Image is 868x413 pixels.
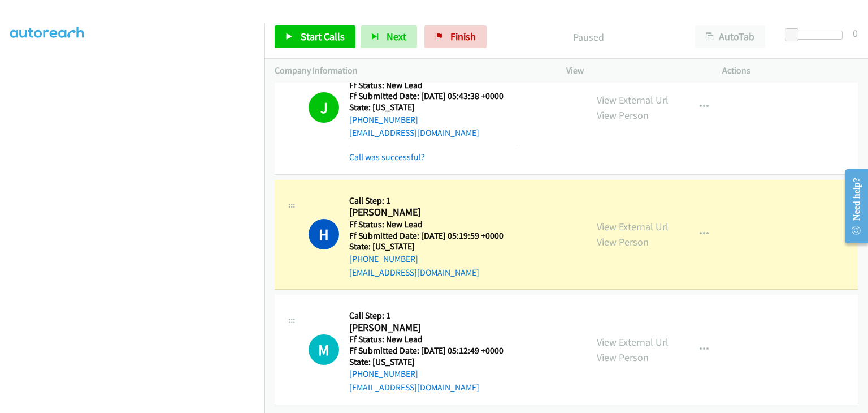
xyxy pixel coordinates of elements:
[566,64,702,78] p: View
[349,310,518,321] h5: Call Step: 1
[275,25,355,48] a: Start Calls
[349,267,479,278] a: [EMAIL_ADDRESS][DOMAIN_NAME]
[309,92,339,123] h1: J
[349,345,518,356] h5: Ff Submitted Date: [DATE] 05:12:49 +0000
[597,93,669,106] a: View External Url
[597,220,669,233] a: View External Url
[450,30,476,43] span: Finish
[349,127,479,138] a: [EMAIL_ADDRESS][DOMAIN_NAME]
[349,206,518,219] h2: [PERSON_NAME]
[349,356,518,368] h5: State: [US_STATE]
[853,25,858,41] div: 0
[349,241,518,252] h5: State: [US_STATE]
[349,321,518,334] h2: [PERSON_NAME]
[695,25,765,48] button: AutoTab
[349,230,518,242] h5: Ff Submitted Date: [DATE] 05:19:59 +0000
[349,334,518,345] h5: Ff Status: New Lead
[349,195,518,206] h5: Call Step: 1
[791,31,843,40] div: Delay between calls (in seconds)
[361,25,417,48] button: Next
[597,335,669,349] a: View External Url
[349,253,418,264] a: [PHONE_NUMBER]
[836,161,868,251] iframe: Resource Center
[387,30,406,43] span: Next
[349,152,425,162] a: Call was successful?
[722,64,858,78] p: Actions
[597,109,649,122] a: View Person
[349,368,418,379] a: [PHONE_NUMBER]
[424,25,487,48] a: Finish
[349,114,418,125] a: [PHONE_NUMBER]
[349,382,479,393] a: [EMAIL_ADDRESS][DOMAIN_NAME]
[349,102,518,113] h5: State: [US_STATE]
[309,219,339,249] h1: H
[597,235,649,248] a: View Person
[349,91,518,102] h5: Ff Submitted Date: [DATE] 05:43:38 +0000
[309,334,339,365] h1: M
[502,29,675,45] p: Paused
[275,64,546,78] p: Company Information
[301,30,345,43] span: Start Calls
[349,219,518,230] h5: Ff Status: New Lead
[309,334,339,365] div: The call is yet to be attempted
[597,351,649,364] a: View Person
[349,80,518,91] h5: Ff Status: New Lead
